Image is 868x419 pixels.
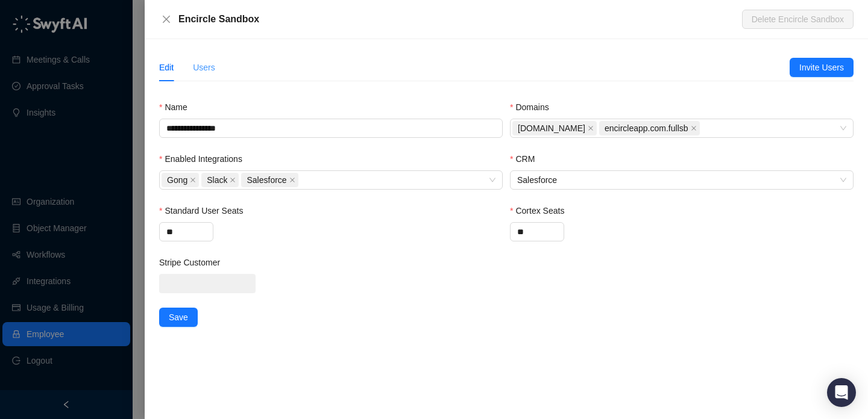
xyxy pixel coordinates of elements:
button: Invite Users [790,58,854,77]
div: Open Intercom Messenger [827,378,856,407]
input: Cortex Seats [511,223,564,241]
span: Salesforce [247,173,286,187]
span: close [289,177,295,183]
label: Name [159,101,196,114]
span: Salesforce [241,173,298,187]
label: Standard User Seats [159,204,251,217]
span: encircleapp.com [512,121,597,135]
span: Gong [162,173,199,187]
span: Gong [167,173,187,187]
input: Standard User Seats [160,223,213,241]
input: Enabled Integrations [301,176,303,185]
span: Salesforce [517,171,846,189]
div: Users [193,61,215,74]
span: Slack [201,173,239,187]
label: Stripe Customer [159,256,228,269]
div: Edit [159,61,174,74]
span: close [588,125,594,131]
span: Invite Users [799,61,844,74]
span: encircleapp.com.fullsb [605,122,688,135]
div: Encircle Sandbox [178,12,742,26]
span: [DOMAIN_NAME] [518,122,585,135]
span: Save [169,311,188,324]
button: Delete Encircle Sandbox [742,10,854,29]
input: Domains [702,124,705,133]
label: Enabled Integrations [159,152,251,166]
button: Save [159,308,198,327]
span: close [230,177,236,183]
button: Close [159,12,174,26]
span: close [162,14,171,24]
span: encircleapp.com.fullsb [599,121,700,135]
span: Slack [207,173,227,187]
label: Cortex Seats [510,204,573,217]
label: CRM [510,152,543,166]
label: Domains [510,101,558,114]
span: close [190,177,196,183]
input: Name [159,119,503,138]
span: close [691,125,697,131]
